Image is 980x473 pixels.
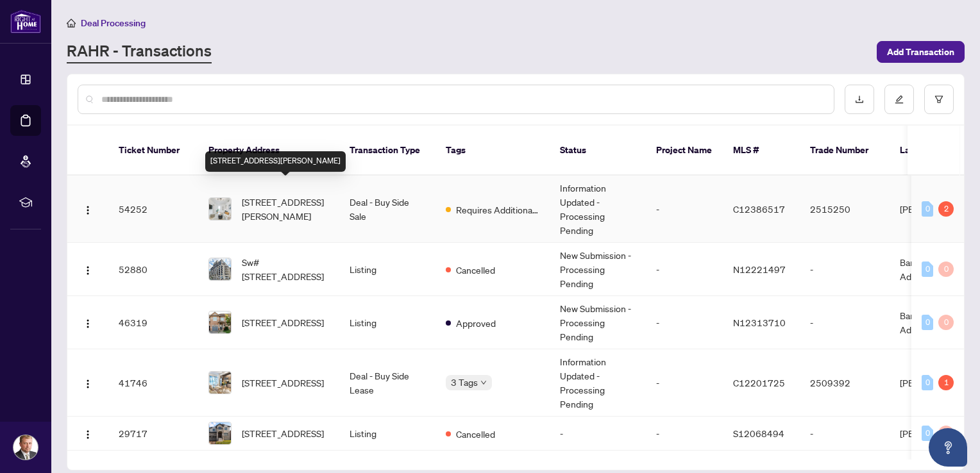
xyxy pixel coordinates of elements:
img: Logo [83,429,93,440]
td: 46319 [108,296,198,349]
img: Logo [83,319,93,329]
td: - [800,296,890,349]
span: home [67,19,76,28]
img: thumbnail-img [209,422,231,444]
button: Logo [78,312,98,333]
span: Requires Additional Docs [456,203,539,217]
div: 2 [938,201,954,217]
td: New Submission - Processing Pending [550,243,646,296]
th: Tags [435,126,550,176]
div: 0 [922,261,933,277]
td: Deal - Buy Side Lease [339,349,435,417]
button: filter [924,85,954,114]
span: download [855,95,864,104]
td: Deal - Buy Side Sale [339,176,435,243]
td: Listing [339,243,435,296]
span: N12221497 [733,263,786,275]
td: 2515250 [800,176,890,243]
td: 29717 [108,417,198,451]
button: Open asap [929,428,967,467]
span: Sw#[STREET_ADDRESS] [242,255,329,283]
div: 1 [938,375,954,390]
span: Deal Processing [81,17,146,29]
span: [STREET_ADDRESS] [242,376,324,390]
span: Cancelled [456,263,495,277]
span: [STREET_ADDRESS] [242,426,324,440]
td: - [800,243,890,296]
span: 3 Tags [451,375,478,390]
span: down [480,379,487,386]
th: Project Name [646,126,723,176]
div: 0 [922,315,933,330]
span: Approved [456,316,496,330]
td: - [550,417,646,451]
span: C12201725 [733,377,785,388]
th: MLS # [723,126,800,176]
th: Property Address [198,126,339,176]
span: edit [895,95,904,104]
div: 0 [938,261,954,277]
td: 54252 [108,176,198,243]
div: 0 [922,375,933,390]
span: N12313710 [733,317,786,328]
span: [STREET_ADDRESS] [242,315,324,329]
td: Listing [339,296,435,349]
span: S12068494 [733,427,784,439]
div: 0 [938,426,954,441]
td: - [646,243,723,296]
button: Logo [78,372,98,393]
button: Logo [78,423,98,444]
button: Add Transaction [877,41,965,63]
img: thumbnail-img [209,198,231,220]
img: thumbnail-img [209,311,231,333]
button: Logo [78,259,98,279]
td: Information Updated - Processing Pending [550,176,646,243]
div: 0 [922,201,933,217]
img: Profile Icon [13,435,38,460]
a: RAHR - Transactions [67,40,212,63]
th: Transaction Type [339,126,435,176]
div: 0 [922,426,933,441]
td: Information Updated - Processing Pending [550,349,646,417]
td: - [800,417,890,451]
button: edit [884,85,914,114]
div: [STREET_ADDRESS][PERSON_NAME] [205,151,346,172]
span: filter [934,95,943,104]
div: 0 [938,315,954,330]
td: - [646,296,723,349]
img: Logo [83,205,93,215]
td: - [646,176,723,243]
th: Ticket Number [108,126,198,176]
img: Logo [83,265,93,276]
button: download [845,85,874,114]
th: Status [550,126,646,176]
th: Trade Number [800,126,890,176]
td: Listing [339,417,435,451]
button: Logo [78,199,98,219]
td: 41746 [108,349,198,417]
td: - [646,349,723,417]
span: [STREET_ADDRESS][PERSON_NAME] [242,195,329,223]
img: Logo [83,379,93,389]
span: Add Transaction [887,42,954,62]
td: New Submission - Processing Pending [550,296,646,349]
td: 2509392 [800,349,890,417]
img: logo [10,10,41,33]
span: C12386517 [733,203,785,215]
td: 52880 [108,243,198,296]
img: thumbnail-img [209,258,231,280]
img: thumbnail-img [209,372,231,394]
td: - [646,417,723,451]
span: Cancelled [456,427,495,441]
